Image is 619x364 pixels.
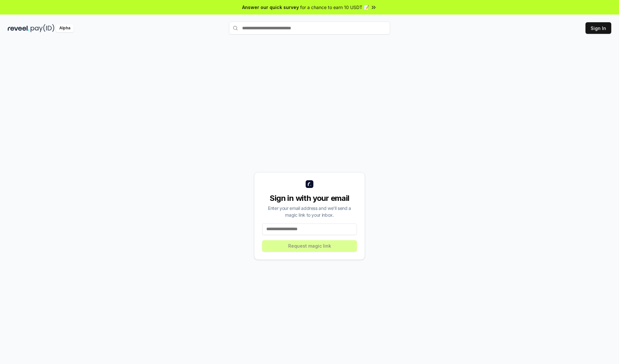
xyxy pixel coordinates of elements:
button: Sign In [585,22,611,34]
div: Alpha [56,24,74,32]
span: for a chance to earn 10 USDT 📝 [300,4,369,11]
div: Sign in with your email [262,193,357,203]
img: pay_id [31,24,54,32]
img: reveel_dark [8,24,29,32]
div: Enter your email address and we’ll send a magic link to your inbox. [262,205,357,218]
img: logo_small [306,180,313,188]
span: Answer our quick survey [242,4,299,11]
